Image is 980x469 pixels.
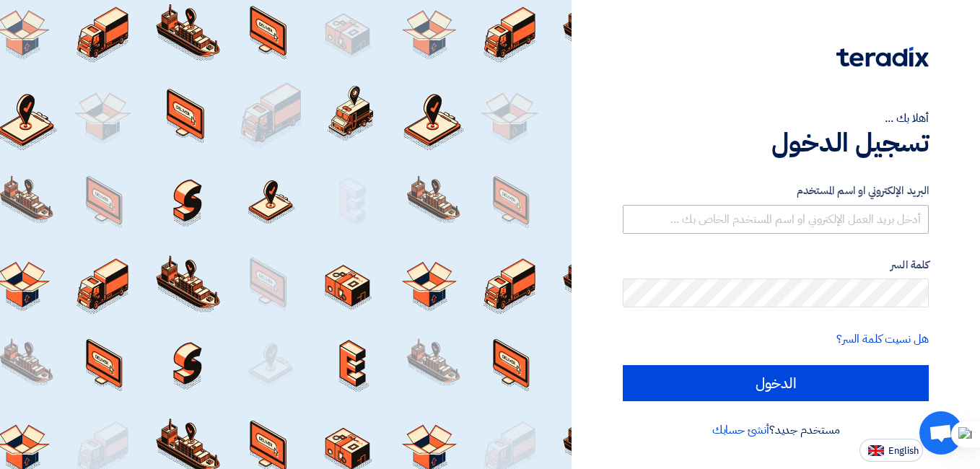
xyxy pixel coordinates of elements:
input: أدخل بريد العمل الإلكتروني او اسم المستخدم الخاص بك ... [623,205,929,234]
a: هل نسيت كلمة السر؟ [836,330,929,348]
div: مستخدم جديد؟ [623,421,929,439]
label: البريد الإلكتروني او اسم المستخدم [623,183,929,199]
img: Teradix logo [836,47,929,67]
span: English [888,446,919,456]
img: en-US.png [868,445,884,456]
div: أهلا بك ... [623,110,929,127]
div: Open chat [919,411,963,455]
input: الدخول [623,365,929,401]
h1: تسجيل الدخول [623,127,929,159]
label: كلمة السر [623,257,929,273]
button: English [859,439,923,462]
a: أنشئ حسابك [712,421,769,439]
